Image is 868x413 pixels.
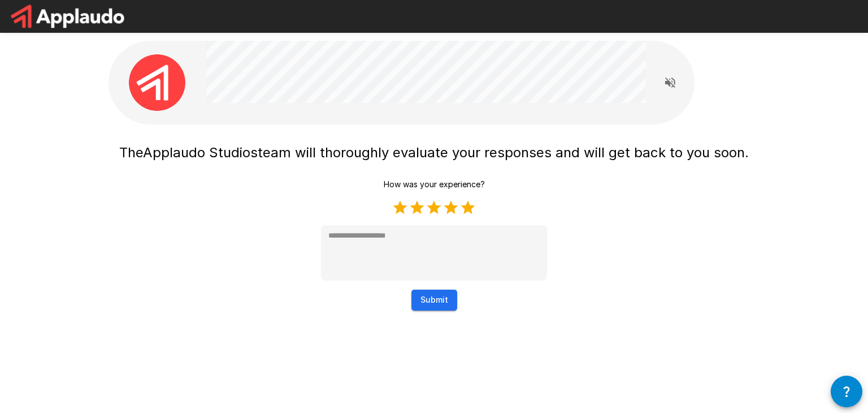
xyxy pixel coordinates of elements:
[411,290,457,311] button: Submit
[143,144,258,161] span: Applaudo Studios
[119,144,143,161] span: The
[659,71,682,94] button: Read questions aloud
[384,179,485,190] p: How was your experience?
[258,144,749,161] span: team will thoroughly evaluate your responses and will get back to you soon.
[129,54,185,111] img: applaudo_avatar.png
